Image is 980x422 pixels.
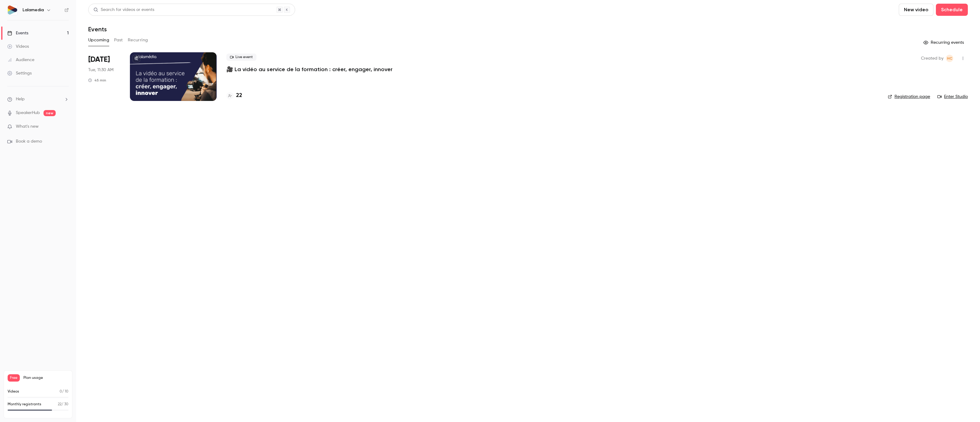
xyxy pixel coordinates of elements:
[8,402,41,407] p: Monthly registrants
[921,38,968,47] button: Recurring events
[16,123,39,130] span: What's new
[7,30,28,36] div: Events
[236,92,242,100] h4: 22
[937,94,968,100] a: Enter Studio
[60,389,68,394] p: / 10
[16,110,40,116] a: SpeakerHub
[7,70,32,76] div: Settings
[7,43,29,50] div: Videos
[226,92,242,100] a: 22
[947,55,952,62] span: HC
[23,7,44,13] h6: Lalamedia
[8,374,20,382] span: Free
[921,55,943,62] span: Created by
[88,55,110,64] span: [DATE]
[88,78,106,83] div: 45 min
[23,375,68,380] span: Plan usage
[899,4,933,16] button: New video
[88,26,107,33] h1: Events
[88,52,120,101] div: Oct 21 Tue, 11:30 AM (Europe/Paris)
[88,67,113,73] span: Tue, 11:30 AM
[60,390,62,393] span: 0
[93,7,154,13] div: Search for videos or events
[8,389,19,394] p: Videos
[61,124,69,130] iframe: Noticeable Trigger
[44,110,56,116] span: new
[114,35,123,45] button: Past
[58,402,68,407] p: / 30
[128,35,148,45] button: Recurring
[7,96,69,102] li: help-dropdown-opener
[16,96,25,102] span: Help
[946,55,953,62] span: Hélène CHOMIENNE
[226,66,392,73] a: 🎥 La vidéo au service de la formation : créer, engager, innover
[226,54,256,61] span: Live event
[58,403,61,406] span: 22
[936,4,968,16] button: Schedule
[88,35,109,45] button: Upcoming
[16,138,42,145] span: Book a demo
[888,94,930,100] a: Registration page
[7,57,34,63] div: Audience
[8,5,17,15] img: Lalamedia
